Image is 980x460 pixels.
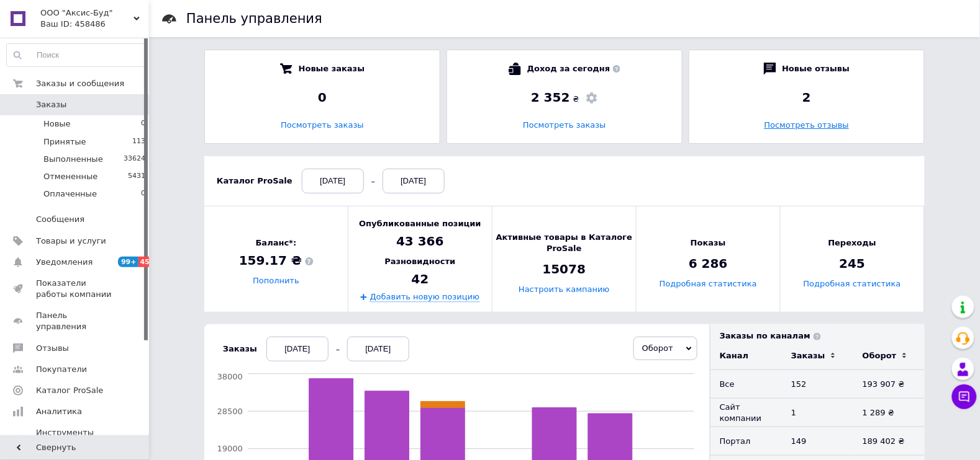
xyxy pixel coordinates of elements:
tspan: 38000 [217,373,243,382]
span: 45 [138,257,153,267]
span: ООО "Аксис-Буд" [40,7,134,19]
tspan: 19000 [217,445,243,454]
div: [DATE] [383,169,445,193]
span: Покупатели [36,364,87,375]
div: Оборот [863,350,897,361]
div: Заказы [223,343,257,355]
span: 5431 [128,171,145,182]
span: Сообщения [36,214,84,225]
span: Уведомления [36,257,93,268]
div: Заказы [791,350,825,361]
span: 43 366 [396,233,444,250]
div: Заказы по каналам [720,330,925,342]
a: Добавить новую позицию [370,292,480,302]
span: 33624 [124,154,145,165]
span: Оплаченные [43,188,97,200]
a: Пополнить [253,276,299,286]
span: Показатели работы компании [36,278,115,300]
div: 2 [702,89,912,106]
div: [DATE] [266,337,329,361]
span: Новые [43,118,71,130]
a: Посмотреть заказы [523,120,606,130]
span: Заказы и сообщения [36,78,124,89]
span: 0 [141,188,145,200]
td: 1 289 ₴ [853,399,925,427]
span: Переходы [828,237,876,249]
span: Заказы [36,99,66,110]
span: ₴ [573,94,579,105]
td: 149 [782,427,853,456]
span: Активные товары в Каталоге ProSale [492,232,636,254]
span: 245 [840,255,866,273]
div: [DATE] [302,169,364,193]
span: Товары и услуги [36,236,106,247]
span: 0 [141,118,145,130]
span: Отмененные [43,171,98,182]
span: Показы [691,237,726,249]
span: Оборот [642,343,673,353]
span: 2 352 [531,90,570,105]
h1: Панель управления [186,11,322,26]
div: Ваш ID: 458486 [40,19,149,30]
span: Новые отзывы [783,63,850,75]
span: Новые заказы [299,63,365,75]
td: Сайт компании [710,399,782,427]
a: Подробная статистика [804,280,901,289]
span: 113 [132,136,145,148]
td: 193 907 ₴ [853,370,925,399]
span: 159.17 ₴ [239,252,313,270]
span: 15078 [543,261,586,278]
div: Каталог ProSale [217,175,293,187]
a: Посмотреть заказы [281,120,364,130]
a: Настроить кампанию [519,285,609,294]
a: Посмотреть отзывы [764,120,849,130]
td: 189 402 ₴ [853,427,925,456]
span: Аналитика [36,406,82,417]
span: Отзывы [36,343,69,354]
span: Баланс*: [239,237,313,249]
tspan: 28500 [217,407,243,416]
span: Доход за сегодня [527,63,620,75]
a: Подробная статистика [660,280,757,289]
span: 6 286 [689,255,728,273]
div: [DATE] [347,337,409,361]
input: Поиск [7,44,146,66]
td: 1 [782,399,853,427]
span: Панель управления [36,310,115,332]
span: Каталог ProSale [36,385,103,396]
span: Опубликованные позиции [359,219,481,230]
button: Чат с покупателем [952,384,977,409]
div: 0 [217,89,427,106]
span: Разновидности [385,257,456,268]
td: 152 [782,370,853,399]
span: Инструменты вебмастера и SEO [36,427,115,449]
td: Портал [710,427,782,456]
span: 42 [412,271,429,288]
span: 99+ [118,257,138,267]
span: Выполненные [43,154,103,165]
span: Принятые [43,136,86,148]
td: Канал [710,342,782,370]
td: Все [710,370,782,399]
